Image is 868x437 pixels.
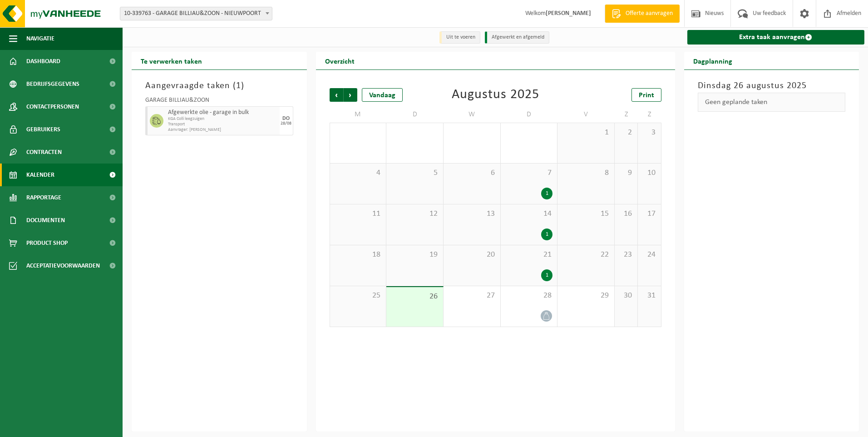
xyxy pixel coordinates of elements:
a: Extra taak aanvragen [687,30,865,45]
span: 20 [448,250,496,260]
td: Z [615,106,638,123]
span: 15 [562,209,610,219]
span: 25 [335,291,382,301]
span: Acceptatievoorwaarden [26,254,100,277]
div: 1 [541,228,552,240]
span: Gebruikers [26,118,60,141]
span: Navigatie [26,27,54,50]
li: Afgewerkt en afgemeld [485,31,549,44]
span: 2 [619,128,633,138]
span: 10-339763 - GARAGE BILLIAU&ZOON - NIEUWPOORT [120,7,272,20]
span: 10 [642,168,656,178]
span: 4 [335,168,382,178]
td: M [330,106,387,123]
h3: Dinsdag 26 augustus 2025 [698,79,846,93]
span: 27 [448,291,496,301]
strong: [PERSON_NAME] [546,10,591,17]
span: 29 [562,291,610,301]
span: Vorige [330,88,343,102]
span: 16 [619,209,633,219]
div: Vandaag [362,88,403,102]
a: Print [631,88,661,102]
span: Contracten [26,141,62,164]
span: Volgende [344,88,357,102]
span: Kalender [26,164,54,186]
span: 1 [236,81,241,90]
h2: Overzicht [316,52,364,70]
span: 19 [391,250,439,260]
td: W [444,106,501,123]
div: 1 [541,269,552,281]
span: 3 [642,128,656,138]
span: 23 [619,250,633,260]
div: Geen geplande taken [698,93,846,112]
span: Contactpersonen [26,95,79,118]
span: 31 [642,291,656,301]
span: 13 [448,209,496,219]
h2: Dagplanning [684,52,741,70]
span: Aanvrager: [PERSON_NAME] [168,127,277,133]
span: 14 [505,209,553,219]
div: DO [282,116,290,121]
li: Uit te voeren [439,31,480,44]
span: 28 [505,291,553,301]
td: D [386,106,444,123]
span: 12 [391,209,439,219]
span: Bedrijfsgegevens [26,73,79,95]
span: Transport [168,122,277,127]
span: 22 [562,250,610,260]
span: 10-339763 - GARAGE BILLIAU&ZOON - NIEUWPOORT [120,7,272,20]
h3: Aangevraagde taken ( ) [145,79,293,93]
span: 8 [562,168,610,178]
span: Print [639,92,654,99]
span: 7 [505,168,553,178]
span: 18 [335,250,382,260]
td: V [557,106,615,123]
div: 28/08 [281,121,291,126]
div: GARAGE BILLIAU&ZOON [145,97,293,106]
span: Documenten [26,209,65,232]
td: Z [638,106,661,123]
span: KGA Colli leegzuigen [168,116,277,122]
span: Offerte aanvragen [623,9,675,18]
span: 5 [391,168,439,178]
span: 17 [642,209,656,219]
span: 6 [448,168,496,178]
div: Augustus 2025 [452,88,539,102]
span: 9 [619,168,633,178]
span: 11 [335,209,382,219]
span: 26 [391,292,439,302]
span: Product Shop [26,232,68,254]
span: 30 [619,291,633,301]
a: Offerte aanvragen [605,5,680,23]
h2: Te verwerken taken [132,52,211,70]
span: 21 [505,250,553,260]
td: D [501,106,558,123]
span: 24 [642,250,656,260]
span: 1 [562,128,610,138]
div: 1 [541,188,552,199]
span: Afgewerkte olie - garage in bulk [168,109,277,116]
span: Rapportage [26,186,61,209]
span: Dashboard [26,50,60,73]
